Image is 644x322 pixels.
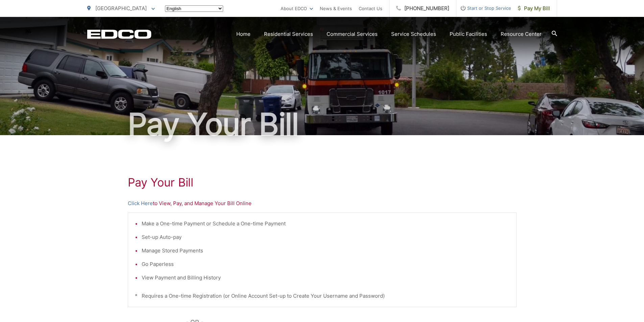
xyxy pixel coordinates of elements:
[518,4,550,13] span: Pay My Bill
[391,30,436,38] a: Service Schedules
[128,199,517,207] p: to View, Pay, and Manage Your Bill Online
[236,30,251,38] a: Home
[142,247,509,255] li: Manage Stored Payments
[359,4,382,13] a: Contact Us
[501,30,542,38] a: Resource Center
[95,5,147,11] span: [GEOGRAPHIC_DATA]
[142,274,509,282] li: View Payment and Billing History
[87,107,557,141] h1: Pay Your Bill
[87,29,151,39] a: EDCD logo. Return to the homepage.
[450,30,487,38] a: Public Facilities
[264,30,313,38] a: Residential Services
[142,220,509,228] li: Make a One-time Payment or Schedule a One-time Payment
[128,176,517,189] h1: Pay Your Bill
[142,233,509,241] li: Set-up Auto-pay
[165,5,223,12] select: Select a language
[128,199,153,207] a: Click Here
[327,30,378,38] a: Commercial Services
[320,4,352,13] a: News & Events
[281,4,313,13] a: About EDCO
[135,292,509,300] p: * Requires a One-time Registration (or Online Account Set-up to Create Your Username and Password)
[142,260,509,268] li: Go Paperless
